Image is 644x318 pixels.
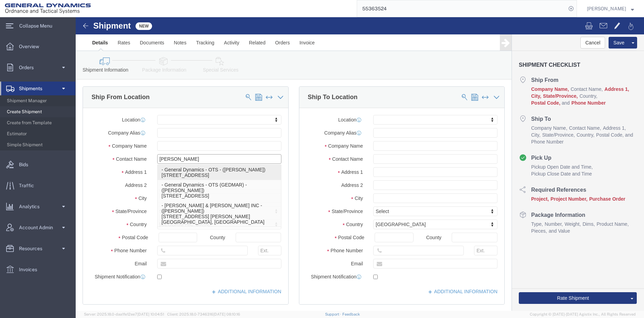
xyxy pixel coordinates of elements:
[0,221,75,234] a: Account Admin
[137,312,164,316] span: [DATE] 10:04:51
[213,312,240,316] span: [DATE] 08:10:16
[5,3,91,14] img: logo
[587,4,634,13] button: [PERSON_NAME]
[342,312,360,316] a: Feedback
[0,158,75,171] a: Bids
[19,61,39,74] span: Orders
[19,19,57,33] span: Collapse Menu
[0,179,75,192] a: Traffic
[19,179,39,192] span: Traffic
[19,263,42,276] span: Invoices
[357,0,566,17] input: Search for shipment number, reference number
[7,138,71,152] span: Simple Shipment
[0,40,75,53] a: Overview
[19,242,47,255] span: Resources
[0,242,75,255] a: Resources
[7,94,71,108] span: Shipment Manager
[7,116,71,130] span: Create from Template
[19,82,47,95] span: Shipments
[530,311,636,317] span: Copyright © [DATE]-[DATE] Agistix Inc., All Rights Reserved
[7,127,71,141] span: Estimator
[84,312,164,316] span: Server: 2025.18.0-daa1fe12ee7
[0,200,75,213] a: Analytics
[167,312,240,316] span: Client: 2025.18.0-7346316
[0,263,75,276] a: Invoices
[19,40,44,53] span: Overview
[0,61,75,74] a: Orders
[19,200,44,213] span: Analytics
[587,5,626,12] span: Russell Borum
[19,158,33,171] span: Bids
[76,17,644,311] iframe: FS Legacy Container
[19,221,58,234] span: Account Admin
[0,82,75,95] a: Shipments
[7,105,71,119] span: Create Shipment
[325,312,342,316] a: Support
